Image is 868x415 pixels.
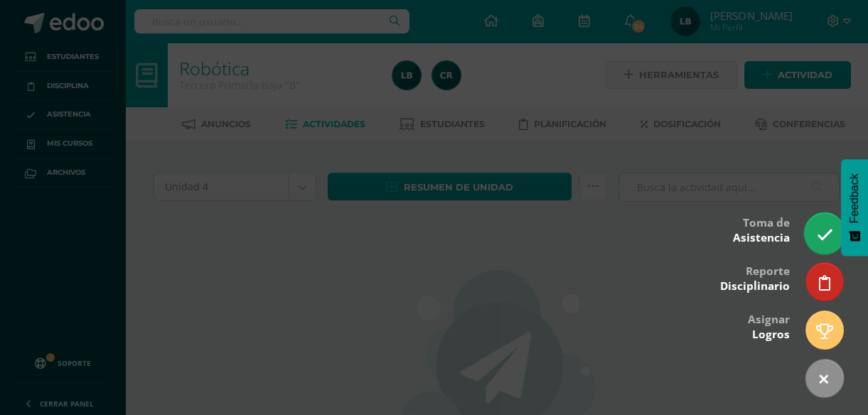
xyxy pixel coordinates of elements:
span: Disciplinario [720,279,790,293]
span: Logros [752,327,790,342]
div: Asignar [748,303,790,349]
div: Toma de [733,206,790,252]
span: Feedback [848,173,861,223]
span: Asistencia [733,230,790,245]
button: Feedback - Mostrar encuesta [841,159,868,256]
div: Reporte [720,254,790,301]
